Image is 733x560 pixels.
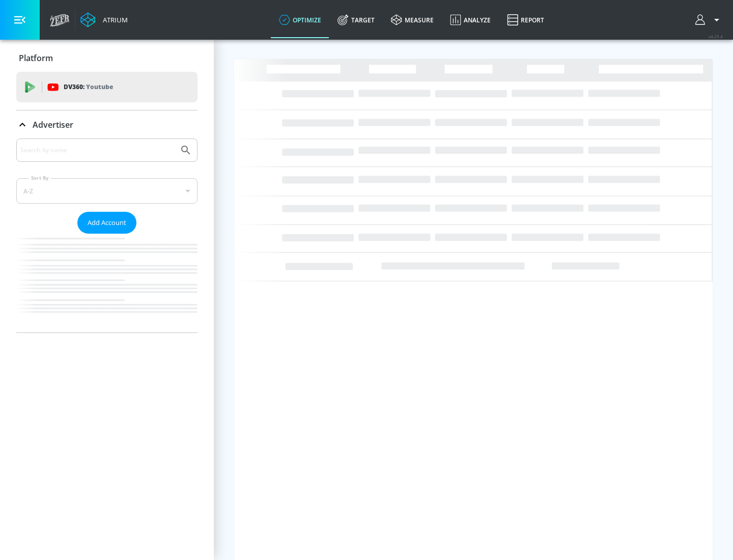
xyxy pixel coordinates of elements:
label: Sort By [29,175,51,181]
a: optimize [271,2,329,38]
span: v 4.25.4 [709,34,723,39]
div: Atrium [99,15,128,24]
p: Platform [19,52,53,64]
div: Advertiser [16,110,198,139]
input: Search by name [20,144,175,157]
a: Analyze [442,2,499,38]
p: Youtube [86,81,113,92]
div: Platform [16,44,198,72]
span: Add Account [88,217,126,229]
a: Target [329,2,383,38]
div: DV360: Youtube [16,72,198,102]
a: Atrium [80,12,128,27]
nav: list of Advertiser [16,234,198,332]
a: Report [499,2,552,38]
p: DV360: [64,81,113,93]
div: Advertiser [16,138,198,332]
div: A-Z [16,178,198,204]
button: Add Account [77,212,136,234]
p: Advertiser [33,119,73,130]
a: measure [383,2,442,38]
